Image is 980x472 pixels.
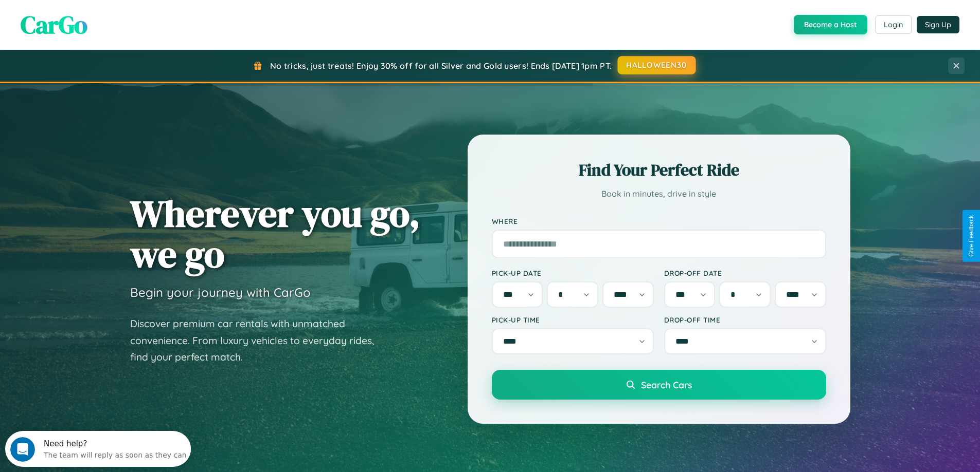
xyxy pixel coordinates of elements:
[492,186,826,201] p: Book in minutes, drive in style
[917,16,959,33] button: Sign Up
[875,15,912,34] button: Login
[21,8,87,42] span: CarGo
[664,269,826,277] label: Drop-off Date
[794,15,867,34] button: Become a Host
[492,370,826,400] button: Search Cars
[39,17,182,28] div: The team will reply as soon as they can
[130,193,420,274] h1: Wherever you go, we go
[492,315,654,324] label: Pick-up Time
[664,315,826,324] label: Drop-off Time
[130,315,387,366] p: Discover premium car rentals with unmatched convenience. From luxury vehicles to everyday rides, ...
[130,285,311,300] h3: Begin your journey with CarGo
[39,9,182,17] div: Need help?
[5,431,191,467] iframe: Intercom live chat discovery launcher
[641,379,692,390] span: Search Cars
[270,61,612,71] span: No tricks, just treats! Enjoy 30% off for all Silver and Gold users! Ends [DATE] 1pm PT.
[618,56,696,74] button: HALLOWEEN30
[4,4,191,32] div: Open Intercom Messenger
[10,437,35,462] iframe: Intercom live chat
[492,217,826,225] label: Where
[492,159,826,181] h2: Find Your Perfect Ride
[492,269,654,277] label: Pick-up Date
[968,215,975,257] div: Give Feedback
